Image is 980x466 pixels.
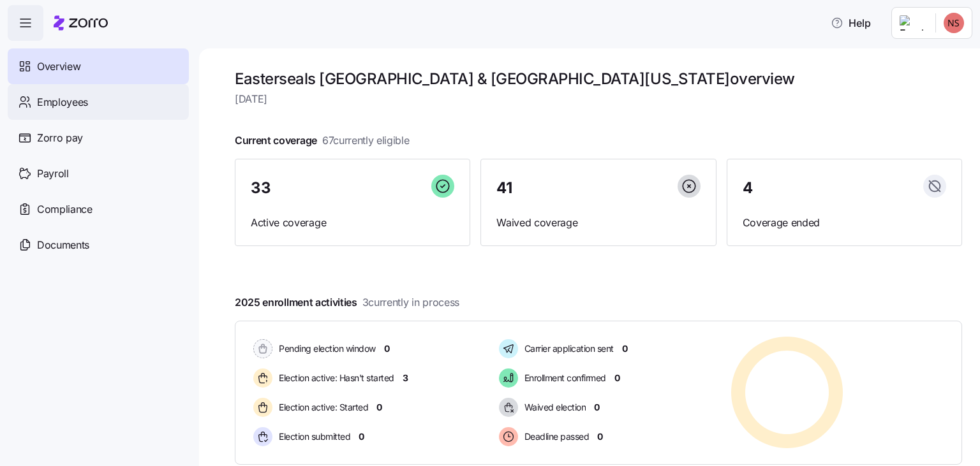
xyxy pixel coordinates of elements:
span: Current coverage [235,133,410,149]
span: [DATE] [235,91,962,107]
span: 67 currently eligible [322,133,410,149]
span: 3 [403,372,408,384]
span: 0 [376,401,382,414]
span: Overview [37,59,80,75]
img: Employer logo [900,15,925,31]
span: 0 [622,342,628,355]
span: 0 [359,430,364,443]
a: Documents [8,227,189,263]
a: Overview [8,48,189,84]
a: Zorro pay [8,120,189,156]
button: Help [820,10,881,36]
span: 41 [496,180,512,196]
span: Compliance [37,201,93,217]
span: Pending election window [275,342,376,355]
a: Payroll [8,156,189,191]
img: c78704349722b9b65747f7492f2f5d2a [944,13,964,33]
span: Waived coverage [496,215,700,231]
h1: Easterseals [GEOGRAPHIC_DATA] & [GEOGRAPHIC_DATA][US_STATE] overview [235,69,962,89]
span: 2025 enrollment activities [235,295,459,310]
span: Documents [37,237,89,253]
span: Employees [37,94,88,110]
span: Deadline passed [521,430,590,443]
span: 0 [614,372,620,384]
span: 0 [594,401,600,414]
span: Election active: Started [275,401,368,414]
span: Active coverage [251,215,454,231]
span: Waived election [521,401,586,414]
a: Employees [8,84,189,120]
span: Election submitted [275,430,350,443]
span: 0 [384,342,390,355]
span: Help [831,15,871,31]
span: Coverage ended [743,215,946,231]
span: 4 [743,180,753,196]
span: Enrollment confirmed [521,372,606,384]
a: Compliance [8,191,189,227]
span: 0 [597,430,603,443]
span: Payroll [37,166,69,182]
span: Zorro pay [37,130,83,146]
span: Election active: Hasn't started [275,372,394,384]
span: 3 currently in process [362,295,459,310]
span: Carrier application sent [521,342,614,355]
span: 33 [251,180,271,196]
